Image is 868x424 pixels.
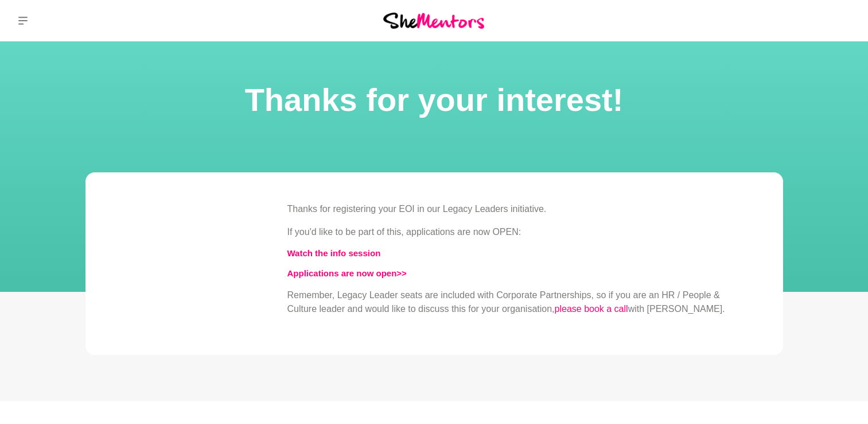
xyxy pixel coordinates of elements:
p: Thanks for registering your EOI in our Legacy Leaders initiative. [287,202,728,216]
a: Kate Smyth [827,7,854,34]
a: Watch the info session [287,248,381,258]
img: She Mentors Logo [383,13,484,28]
a: please book a call [555,304,628,314]
p: Remember, Legacy Leader seats are included with Corporate Partnerships, so if you are an HR / Peo... [287,288,728,316]
a: Applications are now open>> [287,268,407,278]
p: If you'd like to be part of this, applications are now OPEN: [287,225,728,239]
h1: Thanks for your interest! [14,78,854,122]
